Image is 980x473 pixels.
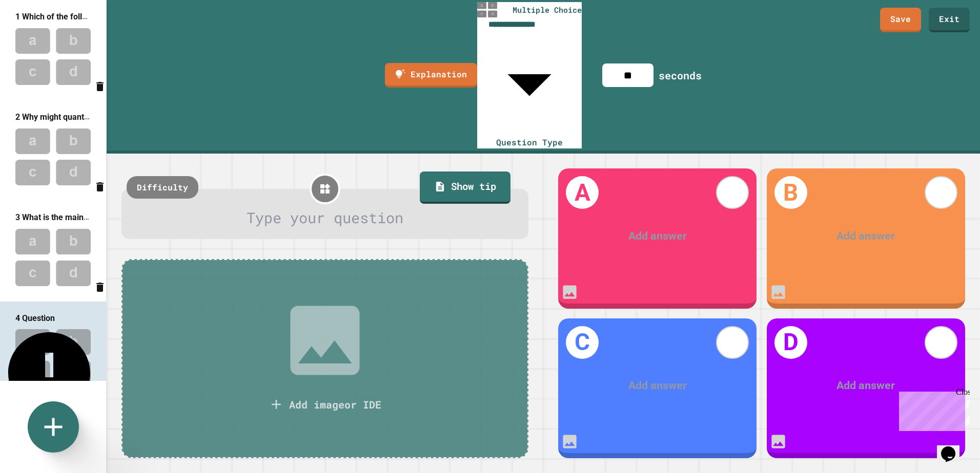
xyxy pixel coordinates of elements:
h1: D [774,326,807,359]
div: seconds [659,68,702,83]
iframe: chat widget [937,432,970,463]
img: multiple-choice-thumbnail.png [477,2,498,17]
button: Delete question [94,76,106,96]
a: Explanation [385,63,477,88]
span: 1 Which of the following best describes quantum computing? [15,11,240,21]
button: Delete question [94,377,106,397]
button: Delete question [94,277,106,296]
span: 2 Why might quantum computing revolutionize cryptography? [15,112,241,122]
h1: C [566,326,599,359]
span: Multiple Choice [513,4,582,16]
button: Delete question [94,177,106,196]
span: 4 Question [15,313,55,322]
h1: B [774,176,807,209]
span: 3 What is the main advantage of edge computing? [15,212,200,222]
a: Save [880,8,921,32]
h1: A [566,176,599,209]
a: Show tip [420,171,511,204]
div: Add image or IDE [289,397,381,412]
div: Difficulty [127,176,198,199]
iframe: chat widget [895,388,970,431]
div: Chat with us now!Close [4,4,71,65]
span: Question Type [496,137,563,147]
a: Exit [929,8,970,32]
